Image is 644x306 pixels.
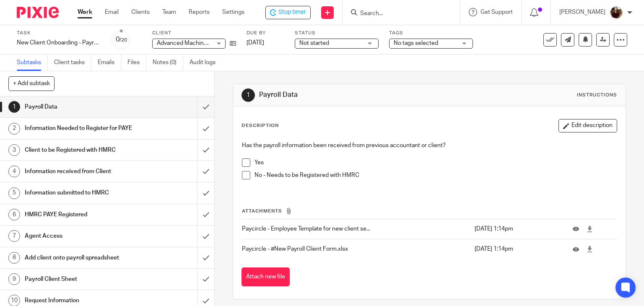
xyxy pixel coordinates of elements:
span: Attachments [242,209,282,213]
a: Client tasks [54,54,91,71]
small: /20 [119,38,127,42]
a: Email [105,8,119,16]
p: No - Needs to be Registered with HMRC [254,171,617,179]
div: 8 [8,252,20,264]
h1: Payroll Data [25,101,134,113]
label: Status [295,30,379,36]
p: Yes [254,158,617,167]
div: 4 [8,166,20,177]
div: 9 [8,273,20,285]
a: Audit logs [190,54,222,71]
a: Notes (0) [153,54,183,71]
span: Advanced Machinery Services Limited [157,40,257,46]
div: 3 [8,144,20,156]
h1: Information Needed to Register for PAYE [25,122,134,135]
a: Download [587,245,593,253]
a: Clients [131,8,150,16]
div: 1 [8,101,20,113]
span: [DATE] [247,40,264,46]
a: Subtasks [17,54,48,71]
p: Has the payroll information been received from previous accountant or client? [242,141,617,150]
p: Paycircle - Employee Template for new client se... [242,225,470,233]
h1: Agent Access [25,230,134,242]
a: Team [162,8,176,16]
p: Paycircle - #New Payroll Client Form.xlsx [242,245,470,253]
h1: Information received from Client [25,165,134,178]
a: Reports [189,8,210,16]
a: Emails [98,54,121,71]
div: New Client Onboarding - Payroll Paycircle [17,39,101,47]
label: Tags [389,30,473,36]
div: Advanced Machinery Services Limited - New Client Onboarding - Payroll Paycircle [265,6,311,19]
p: [DATE] 1:14pm [475,225,560,233]
div: 5 [8,187,20,199]
p: [DATE] 1:14pm [475,245,560,253]
h1: Payroll Data [259,91,447,99]
h1: Add client onto payroll spreadsheet [25,252,134,264]
span: Stop timer [278,8,306,17]
span: Get Support [480,9,513,15]
label: Due by [247,30,284,36]
input: Search [359,10,435,18]
button: Attach new file [241,267,290,286]
span: Not started [299,40,329,46]
a: Settings [222,8,244,16]
div: 2 [8,123,20,135]
button: Edit description [558,119,617,132]
label: Client [152,30,236,36]
a: Download [587,225,593,233]
div: 1 [241,88,255,102]
h1: Payroll Client Sheet [25,273,134,285]
div: Instructions [577,92,617,99]
div: 7 [8,230,20,242]
span: No tags selected [394,40,438,46]
h1: Information submitted to HMRC [25,187,134,199]
a: Files [127,54,146,71]
label: Task [17,30,101,36]
p: Description [241,122,279,129]
h1: Client to be Registered with HMRC [25,144,134,156]
p: [PERSON_NAME] [559,8,605,16]
div: 6 [8,209,20,220]
h1: HMRC PAYE Registered [25,208,134,221]
a: Work [78,8,92,16]
img: MaxAcc_Sep21_ElliDeanPhoto_030.jpg [610,6,623,19]
img: Pixie [17,7,59,18]
div: 0 [116,35,127,44]
button: + Add subtask [8,76,55,91]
